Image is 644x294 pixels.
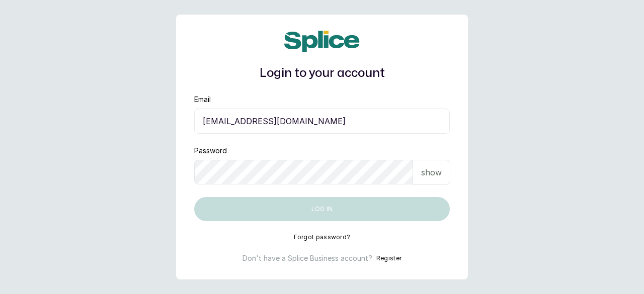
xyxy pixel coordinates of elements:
[421,166,442,178] p: show
[194,146,227,156] label: Password
[194,109,450,134] input: email@acme.com
[376,253,401,263] button: Register
[243,253,372,263] p: Don't have a Splice Business account?
[194,94,211,105] label: Email
[294,233,351,241] button: Forgot password?
[194,197,450,221] button: Log in
[194,64,450,82] h1: Login to your account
